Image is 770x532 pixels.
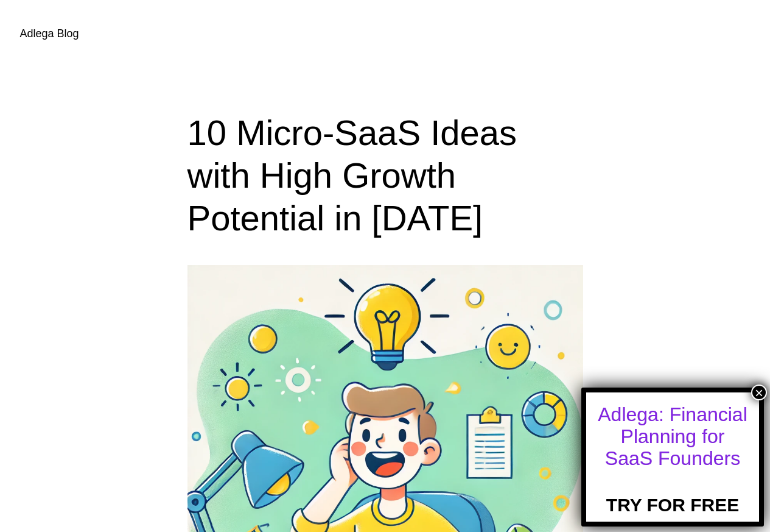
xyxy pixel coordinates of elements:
a: Adlega Blog [20,27,79,40]
div: Adlega: Financial Planning for SaaS Founders [597,403,748,469]
button: Close [751,385,767,400]
a: TRY FOR FREE [606,474,739,516]
h1: 10 Micro-SaaS Ideas with High Growth Potential in [DATE] [187,112,583,239]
